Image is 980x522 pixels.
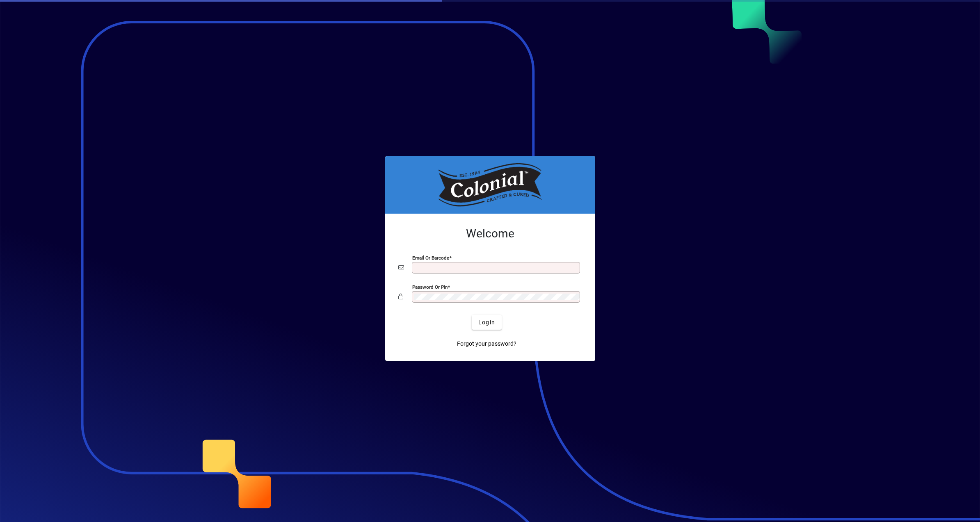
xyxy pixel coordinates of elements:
span: Forgot your password? [457,340,516,348]
h2: Welcome [398,227,582,241]
button: Login [472,315,502,330]
span: Login [478,318,495,327]
mat-label: Email or Barcode [412,255,449,261]
mat-label: Password or Pin [412,284,448,290]
a: Forgot your password? [454,336,520,351]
